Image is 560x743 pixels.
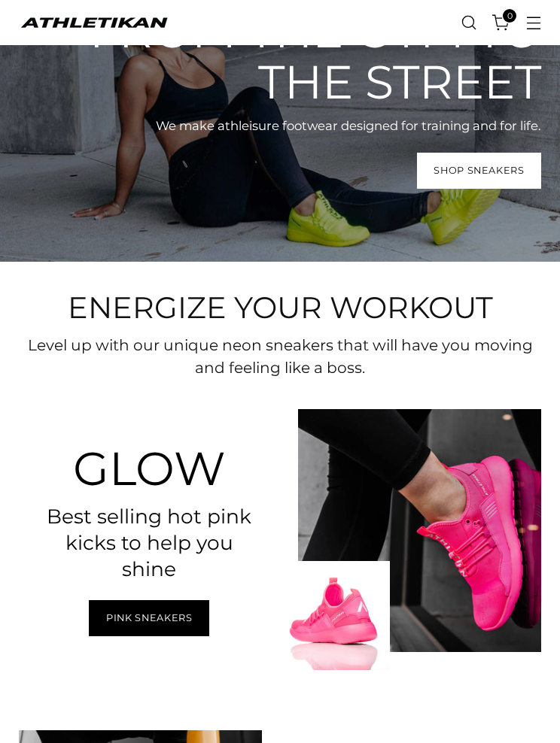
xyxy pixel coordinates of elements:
[485,8,516,38] a: Open cart modal
[44,443,254,494] h2: Glow
[90,5,541,108] h2: From the gym to the street
[89,600,209,636] a: Pink Sneakers
[90,117,541,135] p: We make athleisure footwear designed for training and for life.
[19,16,169,29] a: ATHLETIKAN
[19,292,542,325] h2: Energize your workout
[518,8,549,38] button: Open menu modal
[453,8,484,38] a: Open search modal
[434,164,524,178] span: Shop Sneakers
[44,503,254,583] h3: Best selling hot pink kicks to help you shine
[106,611,192,626] span: Pink Sneakers
[503,9,516,23] span: 0
[19,334,542,379] p: Level up with our unique neon sneakers that will have you moving and feeling like a boss.
[417,153,542,189] a: Shop Sneakers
